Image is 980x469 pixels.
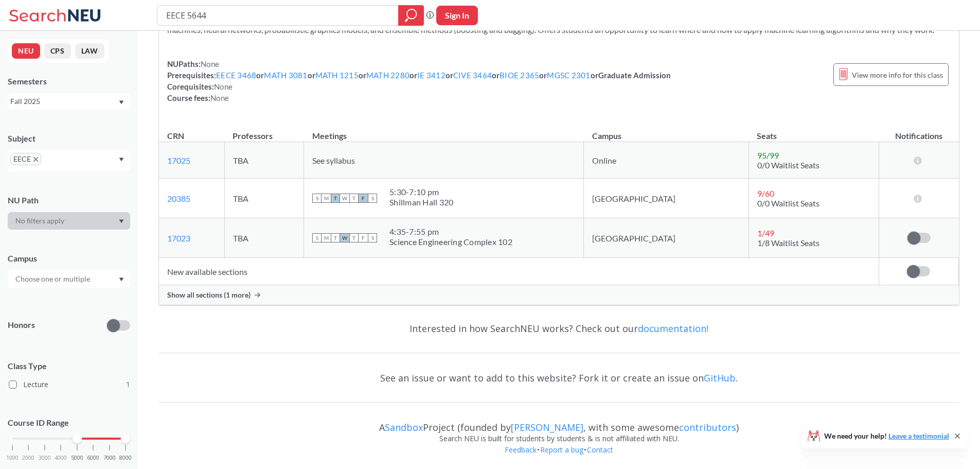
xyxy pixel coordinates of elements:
span: View more info for this class [852,68,943,81]
a: Contact [586,445,614,455]
a: 20385 [167,194,190,203]
span: 1 [126,379,130,390]
span: 1/8 Waitlist Seats [757,238,819,248]
button: CPS [44,43,71,59]
div: Interested in how SearchNEU works? Check out our [158,314,959,343]
div: See an issue or want to add to this website? Fork it or create an issue on . [158,363,959,393]
span: M [322,194,331,203]
a: Sandbox [385,421,423,433]
a: Report a bug [540,445,584,455]
div: 5:30 - 7:10 pm [389,187,453,197]
svg: magnifying glass [405,8,417,23]
th: Campus [584,120,749,142]
div: Shillman Hall 320 [389,197,453,207]
a: GitHub [704,372,736,384]
a: MATH 1215 [315,71,359,80]
span: 5000 [71,455,83,461]
a: Leave a testimonial [888,431,949,440]
th: Notifications [879,120,958,142]
button: Sign In [436,6,478,25]
span: S [312,194,322,203]
th: Seats [749,120,879,142]
span: 8000 [119,455,132,461]
td: TBA [224,218,304,258]
div: NUPaths: Prerequisites: or or or or or or or or Graduate Admission Corequisites: Course fees: [167,58,671,103]
a: MATH 2280 [366,71,409,80]
a: contributors [679,421,736,433]
span: 2000 [22,455,34,461]
div: Search NEU is built for students by students & is not affiliated with NEU. [158,433,959,444]
span: 0/0 Waitlist Seats [757,198,819,208]
span: F [359,233,368,242]
div: Fall 2025Dropdown arrow [8,93,130,110]
td: TBA [224,179,304,218]
div: EECEX to remove pillDropdown arrow [8,150,130,171]
a: MATH 3081 [264,71,307,80]
div: magnifying glass [398,5,424,26]
span: T [331,233,340,242]
button: LAW [75,43,104,59]
th: Meetings [304,120,584,142]
td: Online [584,142,749,179]
span: 4000 [55,455,67,461]
a: MGSC 2301 [547,71,590,80]
input: Class, professor, course number, "phrase" [165,7,391,24]
div: Dropdown arrow [8,270,130,288]
div: Science Engineering Complex 102 [389,237,512,247]
span: T [331,194,340,203]
span: S [368,233,377,242]
span: None [201,59,219,68]
div: Subject [8,133,130,144]
p: Course ID Range [8,417,130,429]
div: Semesters [8,76,130,87]
span: Class Type [8,360,130,372]
span: M [322,233,331,242]
div: Show all sections (1 more) [159,285,959,305]
span: EECEX to remove pill [10,153,41,165]
input: Choose one or multiple [10,273,97,285]
span: S [368,194,377,203]
span: S [312,233,322,242]
td: [GEOGRAPHIC_DATA] [584,179,749,218]
a: 17025 [167,155,190,165]
span: 6000 [87,455,99,461]
span: See syllabus [312,155,355,165]
span: T [349,233,359,242]
a: 17023 [167,233,190,243]
div: CRN [167,130,184,142]
a: EECE 3468 [216,71,256,80]
span: We need your help! [824,432,949,440]
span: None [210,93,229,102]
span: None [214,82,233,91]
button: NEU [12,43,40,59]
svg: Dropdown arrow [119,219,124,223]
span: W [340,233,349,242]
svg: Dropdown arrow [119,158,124,162]
span: 9 / 60 [757,188,774,198]
div: Campus [8,253,130,264]
span: Show all sections (1 more) [167,290,251,300]
span: 7000 [103,455,116,461]
a: [PERSON_NAME] [511,421,583,433]
a: Feedback [504,445,537,455]
span: F [359,194,368,203]
span: W [340,194,349,203]
span: 0/0 Waitlist Seats [757,160,819,170]
span: 1000 [6,455,19,461]
span: 3000 [39,455,51,461]
svg: X to remove pill [33,157,38,162]
th: Professors [224,120,304,142]
a: documentation! [638,322,708,335]
td: TBA [224,142,304,179]
span: 95 / 99 [757,150,779,160]
label: Lecture [9,378,130,391]
div: Dropdown arrow [8,212,130,230]
span: 1 / 49 [757,228,774,238]
p: Honors [8,319,35,331]
td: New available sections [159,258,879,285]
a: IE 3412 [417,71,446,80]
a: CIVE 3464 [453,71,492,80]
div: Fall 2025 [10,96,118,107]
svg: Dropdown arrow [119,277,124,282]
span: T [349,194,359,203]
